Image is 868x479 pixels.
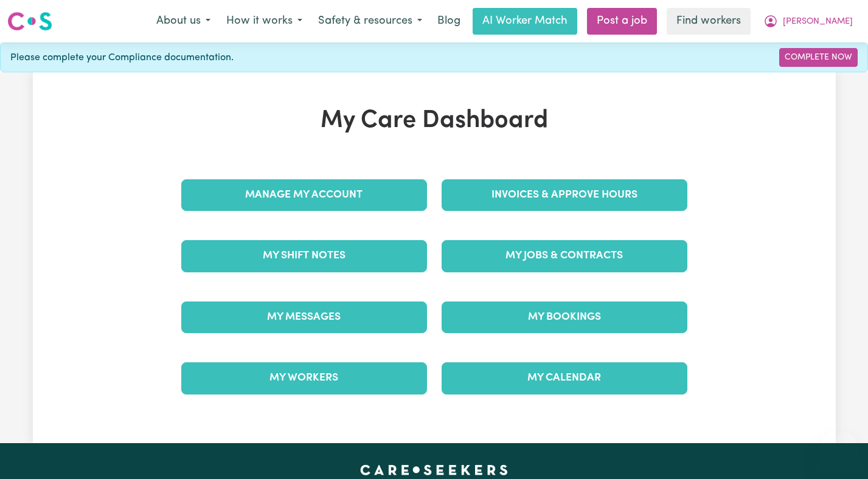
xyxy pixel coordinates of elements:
[587,8,657,35] a: Post a job
[783,15,853,29] span: [PERSON_NAME]
[181,362,427,394] a: My Workers
[442,179,687,211] a: Invoices & Approve Hours
[755,9,861,34] button: My Account
[442,240,687,272] a: My Jobs & Contracts
[181,240,427,272] a: My Shift Notes
[218,9,310,34] button: How it works
[181,179,427,211] a: Manage My Account
[819,430,858,469] iframe: Button to launch messaging window
[310,9,430,34] button: Safety & resources
[10,50,234,65] span: Please complete your Compliance documentation.
[473,8,577,35] a: AI Worker Match
[442,302,687,333] a: My Bookings
[148,9,218,34] button: About us
[174,106,695,136] h1: My Care Dashboard
[7,10,52,32] img: Careseekers logo
[360,465,508,475] a: Careseekers home page
[779,48,858,67] a: Complete Now
[667,8,751,35] a: Find workers
[181,302,427,333] a: My Messages
[430,8,468,35] a: Blog
[442,362,687,394] a: My Calendar
[7,7,52,35] a: Careseekers logo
